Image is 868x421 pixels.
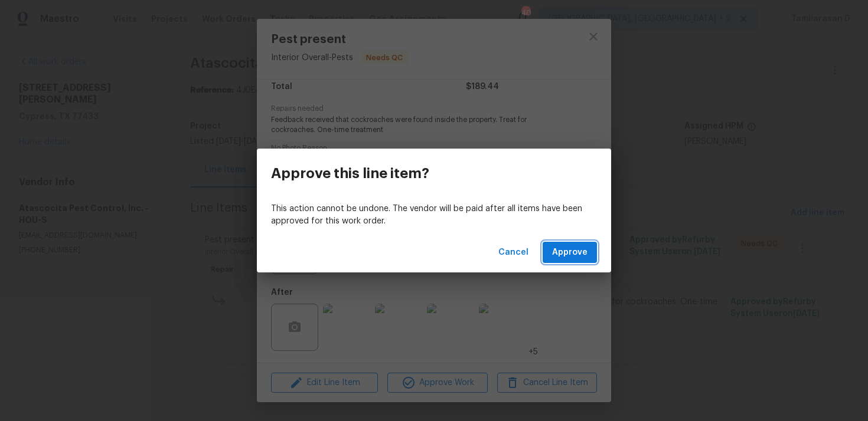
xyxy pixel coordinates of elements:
[552,245,588,260] span: Approve
[543,242,597,264] button: Approve
[498,245,528,260] span: Cancel
[271,203,597,228] p: This action cannot be undone. The vendor will be paid after all items have been approved for this...
[494,242,533,264] button: Cancel
[271,165,429,182] h3: Approve this line item?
